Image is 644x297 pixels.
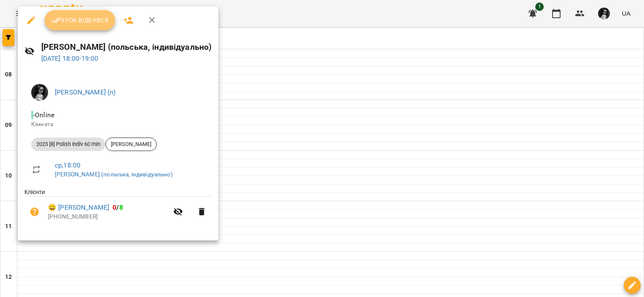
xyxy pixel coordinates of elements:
[48,202,109,213] a: 😀 [PERSON_NAME]
[31,120,205,129] p: Кімната
[55,171,173,178] a: [PERSON_NAME] (польська, індивідуально)
[45,10,115,30] button: Урок відбувся
[105,138,157,151] div: [PERSON_NAME]
[31,84,48,101] img: 430cacb30537971e6f46fc667a2f7757.JPG
[48,213,168,221] p: [PHONE_NUMBER]
[31,140,105,148] span: 2025 [8] Polish Indiv 60 min
[113,203,123,211] b: /
[55,161,80,169] a: ср , 18:00
[41,40,212,54] h6: [PERSON_NAME] (польська, індивідуально)
[51,15,109,25] span: Урок відбувся
[24,202,45,222] button: Візит ще не сплачено. Додати оплату?
[31,111,56,119] span: - Online
[55,88,116,96] a: [PERSON_NAME] (п)
[24,188,212,230] ul: Клієнти
[41,54,99,62] a: [DATE] 18:00-19:00
[106,140,156,148] span: [PERSON_NAME]
[119,203,123,211] span: 8
[113,203,116,211] span: 0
